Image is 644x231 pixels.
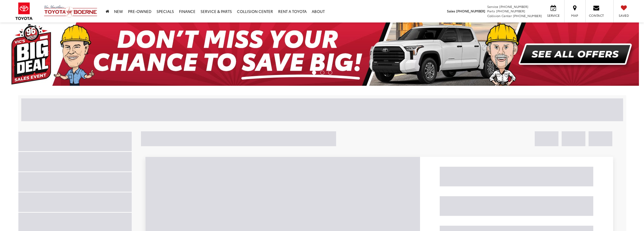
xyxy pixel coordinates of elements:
span: Collision Center [487,13,512,18]
img: Vic Vaughan Toyota of Boerne [44,5,98,18]
span: [PHONE_NUMBER] [496,9,525,13]
span: Service [546,13,560,18]
span: Contact [589,13,604,18]
span: Parts [487,9,495,13]
span: Map [568,13,582,18]
span: [PHONE_NUMBER] [513,13,542,18]
span: Sales [447,9,455,13]
img: Big Deal Sales Event [5,22,639,86]
span: [PHONE_NUMBER] [499,4,528,9]
span: [PHONE_NUMBER] [456,9,485,13]
span: Service [487,4,498,9]
span: Saved [617,13,631,18]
